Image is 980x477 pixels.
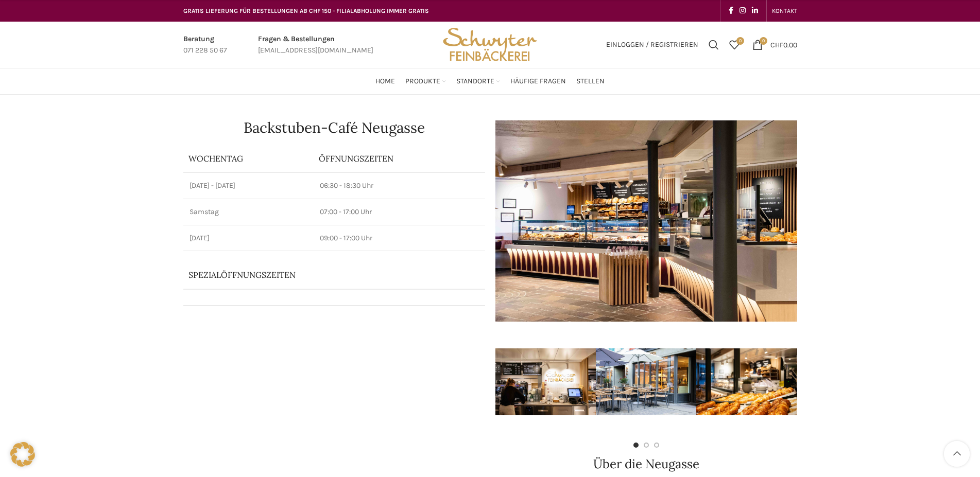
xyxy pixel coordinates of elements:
[576,71,605,92] a: Stellen
[178,71,802,92] div: Main navigation
[797,348,897,415] img: schwyter-10
[439,40,540,48] a: Site logo
[188,269,451,280] p: Spezialöffnungszeiten
[767,1,802,21] div: Secondary navigation
[736,37,744,45] span: 0
[606,41,698,48] span: Einloggen / Registrieren
[724,34,745,55] a: 0
[190,181,308,191] p: [DATE] - [DATE]
[183,120,485,135] h1: Backstuben-Café Neugasse
[456,77,494,86] span: Standorte
[190,233,308,243] p: [DATE]
[760,37,767,45] span: 0
[183,33,227,57] a: Infobox link
[495,332,596,432] div: 1 / 7
[375,77,395,86] span: Home
[772,7,797,14] span: KONTAKT
[183,7,429,14] span: GRATIS LIEFERUNG FÜR BESTELLUNGEN AB CHF 150 - FILIALABHOLUNG IMMER GRATIS
[724,34,745,55] div: Meine Wunschliste
[770,40,797,49] bdi: 0.00
[375,71,395,92] a: Home
[495,348,596,415] img: schwyter-17
[258,33,373,57] a: Infobox link
[596,332,696,432] div: 2 / 7
[510,77,566,86] span: Häufige Fragen
[601,34,703,55] a: Einloggen / Registrieren
[749,4,761,18] a: Linkedin social link
[320,181,478,191] p: 06:30 - 18:30 Uhr
[576,77,605,86] span: Stellen
[726,4,736,18] a: Facebook social link
[736,4,749,18] a: Instagram social link
[405,77,440,86] span: Produkte
[770,40,783,49] span: CHF
[456,71,500,92] a: Standorte
[944,441,970,467] a: Scroll to top button
[405,71,446,92] a: Produkte
[188,153,309,164] p: Wochentag
[703,34,724,55] a: Suchen
[633,443,639,448] li: Go to slide 1
[747,34,802,55] a: 0 CHF0.00
[696,348,797,415] img: schwyter-12
[797,332,897,432] div: 4 / 7
[510,71,566,92] a: Häufige Fragen
[320,207,478,217] p: 07:00 - 17:00 Uhr
[596,348,696,415] img: schwyter-61
[319,153,479,164] p: ÖFFNUNGSZEITEN
[439,22,540,68] img: Bäckerei Schwyter
[320,233,478,243] p: 09:00 - 17:00 Uhr
[696,332,797,432] div: 3 / 7
[644,443,649,448] li: Go to slide 2
[190,207,308,217] p: Samstag
[495,458,797,470] h2: Über die Neugasse
[772,1,797,21] a: KONTAKT
[654,443,659,448] li: Go to slide 3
